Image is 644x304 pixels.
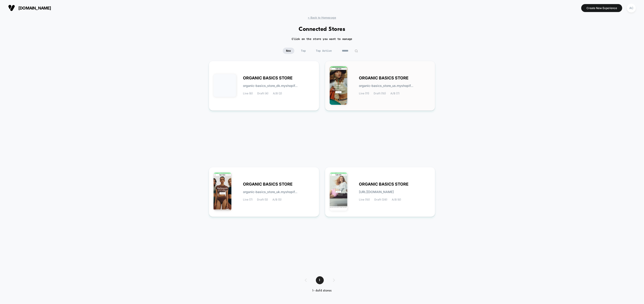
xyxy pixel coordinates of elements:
span: Draft (10) [374,92,386,95]
span: A/B (6) [392,198,401,201]
span: Top [298,48,309,54]
span: organic-basics_store_dk.myshopif... [243,84,298,87]
span: 1 [316,276,324,284]
span: A/B (2) [273,92,282,95]
span: ORGANIC BASICS STORE [359,183,409,186]
span: Live (10) [359,198,370,201]
span: A/B (5) [272,198,281,201]
img: Visually logo [8,5,15,11]
button: Create New Experience [581,4,622,12]
img: ORGANIC_BASICS_STORE [330,172,348,211]
span: Draft (4) [257,92,268,95]
span: organic-basics_store_uk.myshopif... [243,190,297,194]
span: organic-basics_store_us.myshopif... [359,84,413,87]
span: Live (11) [359,92,369,95]
span: ORGANIC BASICS STORE [243,183,293,186]
button: [DOMAIN_NAME] [7,4,53,12]
img: edit [355,49,358,53]
span: Draft (5) [257,198,268,201]
h1: Connected Stores [299,26,345,33]
span: ORGANIC BASICS STORE [243,76,293,80]
img: ORGANIC_BASICS_STORE_US [330,66,348,105]
button: AC [626,3,637,13]
span: < Back to Homepage [308,16,336,19]
span: Draft (39) [375,198,387,201]
span: Live (6) [243,92,253,95]
div: AC [627,4,636,12]
span: New [283,48,294,54]
div: 1 - 4 of 4 stores [300,289,344,293]
span: ORGANIC BASICS STORE [359,76,409,80]
span: Live (7) [243,198,252,201]
img: ORGANIC_BASICS_STORE_DK [214,74,236,97]
span: [URL][DOMAIN_NAME] [359,190,394,194]
span: [DOMAIN_NAME] [18,6,51,10]
h2: Click on the store you want to manage [292,37,352,41]
img: ORGANIC_BASICS_STORE_UK [214,172,231,211]
span: Top Active [313,48,335,54]
span: A/B (7) [391,92,400,95]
